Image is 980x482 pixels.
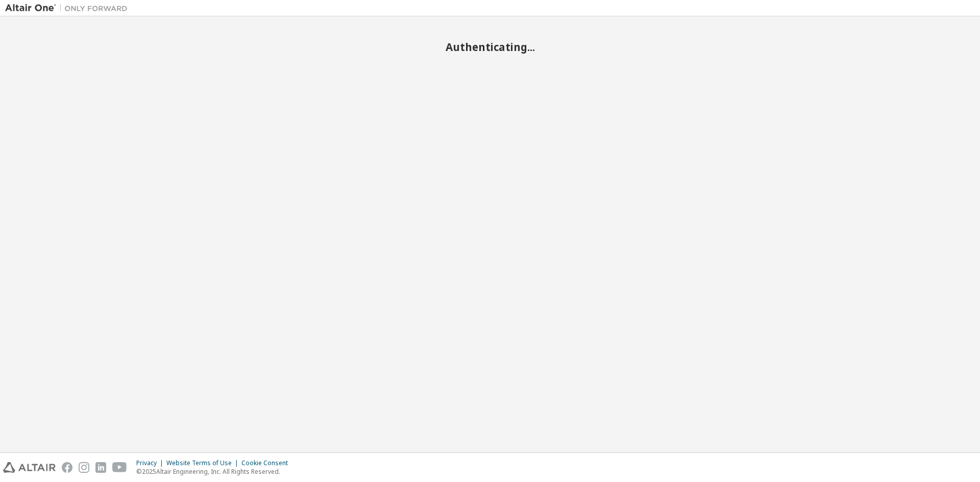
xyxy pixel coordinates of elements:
[3,462,56,473] img: altair_logo.svg
[166,459,241,467] div: Website Terms of Use
[136,467,294,476] p: © 2025 Altair Engineering, Inc. All Rights Reserved.
[5,3,133,13] img: Altair One
[136,459,166,467] div: Privacy
[112,462,127,473] img: youtube.svg
[95,462,106,473] img: linkedin.svg
[241,459,294,467] div: Cookie Consent
[62,462,72,473] img: facebook.svg
[5,40,975,54] h2: Authenticating...
[79,462,89,473] img: instagram.svg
